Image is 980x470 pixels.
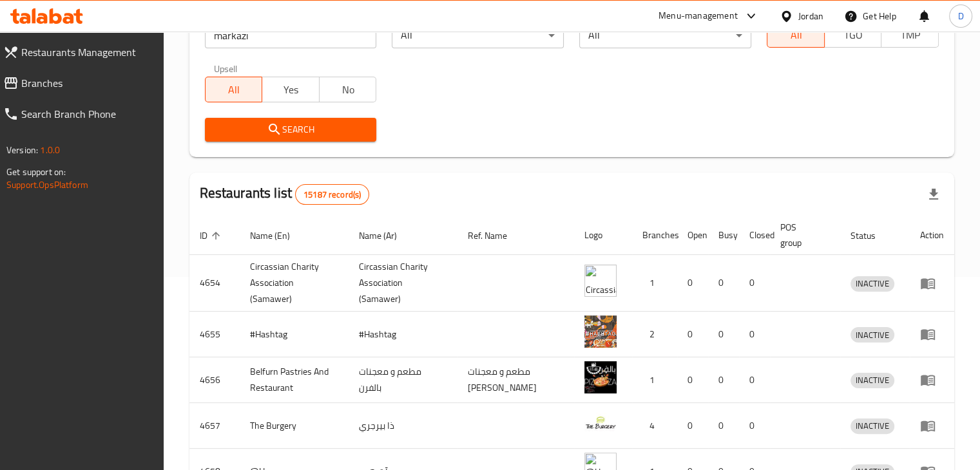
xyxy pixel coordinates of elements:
span: Status [850,228,892,243]
span: TMP [887,26,934,44]
td: 0 [708,357,739,403]
td: 4656 [189,357,240,403]
td: 0 [677,255,708,312]
div: INACTIVE [850,276,894,292]
span: TGO [830,26,877,44]
td: 1 [632,255,677,312]
th: Open [677,216,708,255]
div: Menu [920,326,944,342]
span: D [957,9,963,23]
button: TGO [824,22,882,48]
span: All [211,80,258,99]
span: 1.0.0 [40,142,60,158]
button: Yes [262,77,320,102]
td: ​Circassian ​Charity ​Association​ (Samawer) [240,255,349,312]
input: Search for restaurant name or ID.. [205,23,377,48]
td: 0 [677,312,708,357]
button: Search [205,118,377,142]
td: 0 [708,403,739,449]
a: Support.OpsPlatform [6,176,88,193]
th: Closed [739,216,770,255]
td: 4655 [189,312,240,357]
td: 0 [739,255,770,312]
td: Belfurn Pastries And Restaurant [240,357,349,403]
td: 0 [739,357,770,403]
button: TMP [881,22,939,48]
span: Ref. Name [468,228,524,243]
span: All [773,26,820,44]
td: #Hashtag [240,312,349,357]
th: Action [910,216,954,255]
h2: Restaurants list [200,183,370,205]
td: 0 [677,403,708,449]
td: مطعم و معجنات بالفرن [349,357,457,403]
td: 4657 [189,403,240,449]
td: مطعم و معجنات [PERSON_NAME] [457,357,574,403]
label: Upsell [214,64,238,73]
img: The Burgery [584,407,617,439]
td: 0 [739,403,770,449]
div: Menu [920,372,944,388]
span: INACTIVE [850,418,894,433]
span: Restaurants Management [21,44,153,60]
td: 2 [632,312,677,357]
span: INACTIVE [850,373,894,388]
span: No [325,80,372,99]
span: Branches [21,75,153,91]
td: 0 [708,255,739,312]
span: Get support on: [6,164,66,180]
div: INACTIVE [850,327,894,343]
th: Branches [632,216,677,255]
td: #Hashtag [349,312,457,357]
div: Total records count [295,184,369,205]
td: ​Circassian ​Charity ​Association​ (Samawer) [349,255,457,312]
img: #Hashtag [584,315,617,348]
span: Search Branch Phone [21,106,153,122]
span: 15187 record(s) [296,189,369,201]
div: Menu [920,276,944,291]
td: The Burgery [240,403,349,449]
td: 4654 [189,255,240,312]
td: 0 [677,357,708,403]
img: ​Circassian ​Charity ​Association​ (Samawer) [584,265,617,297]
div: Menu [920,418,944,433]
div: All [579,23,751,48]
div: All [392,23,564,48]
span: ID [200,228,224,243]
div: INACTIVE [850,373,894,388]
div: Export file [918,179,949,210]
th: Busy [708,216,739,255]
td: 4 [632,403,677,449]
button: No [319,77,377,102]
td: 0 [739,312,770,357]
button: All [205,77,263,102]
span: Search [215,122,367,138]
span: Yes [267,80,314,99]
span: INACTIVE [850,276,894,291]
span: Version: [6,142,38,158]
div: Menu-management [658,8,738,24]
th: Logo [574,216,632,255]
span: Name (Ar) [359,228,414,243]
span: Name (En) [250,228,307,243]
button: All [767,22,825,48]
div: Jordan [798,9,823,23]
td: 0 [708,312,739,357]
td: 1 [632,357,677,403]
td: ذا بيرجري [349,403,457,449]
img: Belfurn Pastries And Restaurant [584,361,617,393]
span: POS group [780,220,825,250]
span: INACTIVE [850,328,894,343]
